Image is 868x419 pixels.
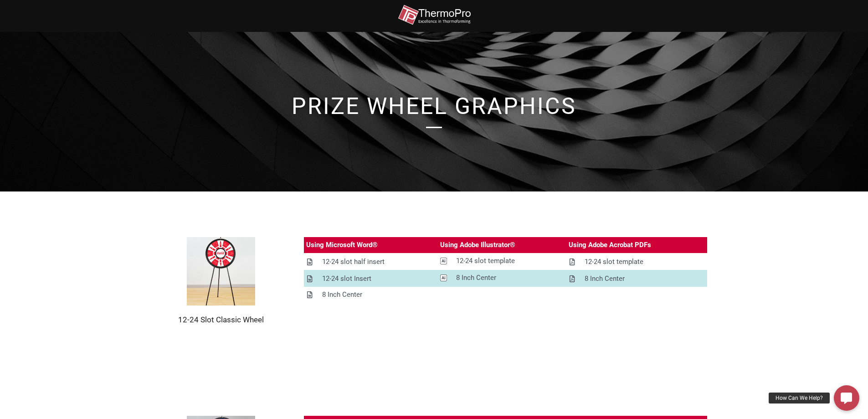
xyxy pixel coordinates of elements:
div: 12-24 slot template [456,255,515,267]
a: 8 Inch Center [304,287,438,303]
div: Using Adobe Acrobat PDFs [569,239,651,251]
div: 8 Inch Center [585,273,625,285]
div: 12-24 slot half insert [322,256,385,268]
h1: prize Wheel Graphics [175,95,694,118]
div: 12-24 slot Insert [322,273,371,285]
a: 8 Inch Center [566,271,707,287]
div: 8 Inch Center [456,272,496,284]
a: 8 Inch Center [438,270,567,286]
div: 8 Inch Center [322,289,362,300]
div: How Can We Help? [769,393,830,403]
h2: 12-24 Slot Classic Wheel [161,315,281,325]
div: Using Microsoft Word® [306,239,378,251]
div: 12-24 slot template [585,256,643,268]
a: 12-24 slot half insert [304,254,438,270]
div: Using Adobe Illustrator® [440,239,515,251]
a: How Can We Help? [834,385,859,411]
a: 12-24 slot Insert [304,271,438,287]
a: 12-24 slot template [566,254,707,270]
img: thermopro-logo-non-iso [398,5,471,25]
a: 12-24 slot template [438,253,567,269]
